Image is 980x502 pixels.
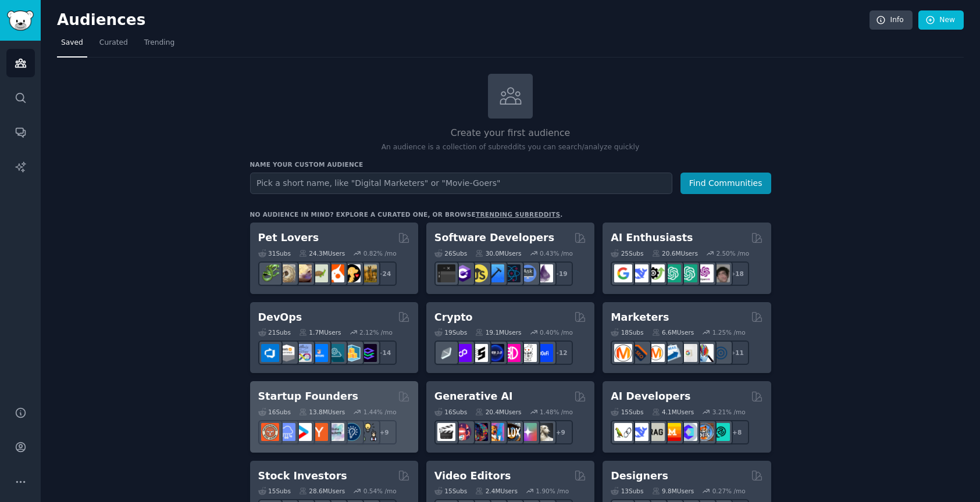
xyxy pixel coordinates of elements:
[486,344,504,362] img: web3
[359,344,377,362] img: PlatformEngineers
[437,344,455,362] img: ethfinance
[475,328,521,336] div: 19.1M Users
[630,344,648,362] img: bigseo
[57,34,87,58] a: Saved
[503,423,521,441] img: FluxAI
[258,469,347,483] h2: Stock Investors
[359,328,393,336] div: 2.12 % /mo
[364,249,397,257] div: 0.82 % /mo
[614,344,632,362] img: content_marketing
[470,344,488,362] img: ethstaker
[372,420,397,444] div: + 9
[869,10,913,30] a: Info
[611,408,643,416] div: 15 Sub s
[696,423,714,441] img: llmops
[486,264,504,282] img: iOSProgramming
[535,344,553,362] img: defi_
[503,264,521,282] img: reactnative
[258,487,291,495] div: 15 Sub s
[611,487,643,495] div: 13 Sub s
[712,344,730,362] img: OnlineMarketing
[536,487,569,495] div: 1.90 % /mo
[470,423,488,441] img: deepdream
[326,344,344,362] img: platformengineering
[614,264,632,282] img: GoogleGeminiAI
[647,264,665,282] img: AItoolsCatalog
[486,423,504,441] img: sdforall
[454,423,472,441] img: dalle2
[261,264,279,282] img: herpetology
[470,264,488,282] img: learnjavascript
[918,10,964,30] a: New
[326,423,344,441] img: indiehackers
[716,249,749,257] div: 2.50 % /mo
[372,261,397,286] div: + 24
[519,423,537,441] img: starryai
[630,264,648,282] img: DeepSeek
[712,423,730,441] img: AIDevelopersSociety
[679,264,697,282] img: chatgpt_prompts_
[540,328,573,336] div: 0.40 % /mo
[250,142,771,153] p: An audience is a collection of subreddits you can search/analyze quickly
[535,423,553,441] img: DreamBooth
[679,423,697,441] img: OpenSourceAI
[277,264,295,282] img: ballpython
[652,249,698,257] div: 20.6M Users
[261,423,279,441] img: EntrepreneurRideAlong
[611,310,669,325] h2: Marketers
[294,423,312,441] img: startup
[277,423,295,441] img: SaaS
[95,34,132,58] a: Curated
[611,469,668,483] h2: Designers
[475,249,521,257] div: 30.0M Users
[652,408,694,416] div: 4.1M Users
[712,408,746,416] div: 3.21 % /mo
[712,487,746,495] div: 0.27 % /mo
[548,420,573,444] div: + 9
[696,264,714,282] img: OpenAIDev
[503,344,521,362] img: defiblockchain
[663,264,681,282] img: chatgpt_promptDesign
[611,231,693,245] h2: AI Enthusiasts
[434,328,467,336] div: 19 Sub s
[454,264,472,282] img: csharp
[258,231,319,245] h2: Pet Lovers
[434,310,473,325] h2: Crypto
[725,340,749,365] div: + 11
[548,261,573,286] div: + 19
[712,328,746,336] div: 1.25 % /mo
[725,420,749,444] div: + 8
[434,249,467,257] div: 26 Sub s
[548,340,573,365] div: + 12
[310,344,328,362] img: DevOpsLinks
[258,328,291,336] div: 21 Sub s
[434,487,467,495] div: 15 Sub s
[258,310,302,325] h2: DevOps
[679,344,697,362] img: googleads
[611,249,643,257] div: 25 Sub s
[611,328,643,336] div: 18 Sub s
[372,340,397,365] div: + 14
[7,10,34,31] img: GummySearch logo
[294,264,312,282] img: leopardgeckos
[437,264,455,282] img: software
[364,487,397,495] div: 0.54 % /mo
[258,249,291,257] div: 31 Sub s
[258,408,291,416] div: 16 Sub s
[475,487,518,495] div: 2.4M Users
[519,344,537,362] img: CryptoNews
[144,38,174,48] span: Trending
[540,408,573,416] div: 1.48 % /mo
[294,344,312,362] img: Docker_DevOps
[647,423,665,441] img: Rag
[437,423,455,441] img: aivideo
[261,344,279,362] img: azuredevops
[696,344,714,362] img: MarketingResearch
[99,38,128,48] span: Curated
[359,264,377,282] img: dogbreed
[652,328,694,336] div: 6.6M Users
[712,264,730,282] img: ArtificalIntelligence
[364,408,397,416] div: 1.44 % /mo
[434,231,554,245] h2: Software Developers
[61,38,83,48] span: Saved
